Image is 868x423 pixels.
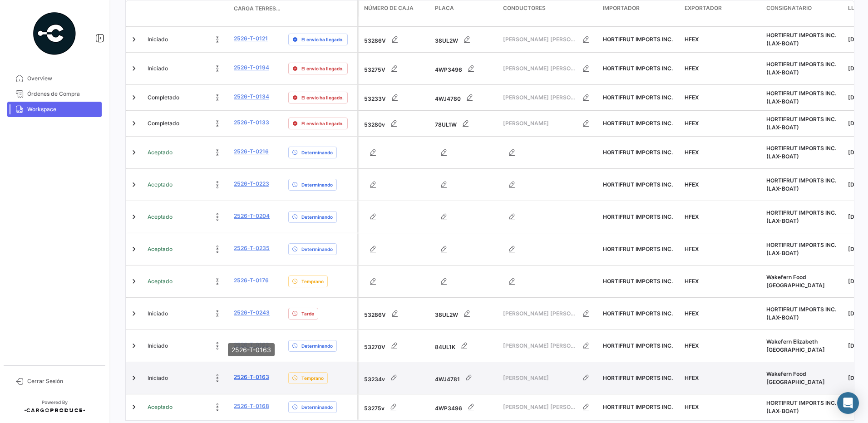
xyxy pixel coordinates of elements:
div: 4WJ4780 [435,89,496,107]
span: HORTIFRUT IMPORTS INC. (LAX-BOAT) [766,145,836,160]
span: HORTIFRUT IMPORTS INC. (LAX-BOAT) [766,32,836,47]
div: 53275v [364,398,428,416]
span: Determinando [301,342,333,349]
span: Completado [148,119,179,128]
div: 78UL1W [435,114,496,133]
a: 2526-T-0134 [234,93,269,101]
a: Expand/Collapse Row [129,403,138,412]
a: 2526-T-0121 [234,34,268,43]
span: Aceptado [148,245,173,253]
span: Iniciado [148,374,168,382]
span: Número de Caja [364,4,414,12]
a: Expand/Collapse Row [129,93,138,102]
a: 2526-T-0223 [234,180,269,188]
a: 2526-T-0194 [234,64,269,72]
span: HORTIFRUT IMPORTS INC. [603,246,673,252]
a: Expand/Collapse Row [129,309,138,318]
span: Overview [27,74,98,83]
span: El envío ha llegado. [301,65,344,72]
span: Completado [148,93,179,102]
div: 53270V [364,337,428,355]
span: Aceptado [148,403,173,411]
div: 53234v [364,369,428,387]
span: Cerrar Sesión [27,377,98,385]
div: 4WJ4781 [435,369,496,387]
span: [PERSON_NAME] [PERSON_NAME] [503,342,577,350]
div: 53286V [364,30,428,49]
span: Temprano [301,278,324,285]
span: Importador [603,4,640,12]
span: El envío ha llegado. [301,120,344,127]
span: HORTIFRUT IMPORTS INC. [603,94,673,101]
div: 38UL2W [435,305,496,323]
span: [PERSON_NAME] [PERSON_NAME] [503,310,577,318]
span: Tarde [301,310,314,317]
span: HORTIFRUT IMPORTS INC. [603,120,673,127]
span: [PERSON_NAME] [PERSON_NAME] [503,403,577,411]
span: HFEX [685,65,699,72]
span: [PERSON_NAME] [PERSON_NAME] [503,64,577,73]
span: HORTIFRUT IMPORTS INC. (LAX-BOAT) [766,209,836,224]
a: 2526-T-0133 [234,118,269,127]
span: HFEX [685,403,699,410]
span: HFEX [685,181,699,188]
span: HORTIFRUT IMPORTS INC. (LAX-BOAT) [766,116,836,131]
span: HORTIFRUT IMPORTS INC. [603,278,673,285]
span: HORTIFRUT IMPORTS INC. (LAX-BOAT) [766,90,836,105]
div: 53286V [364,305,428,323]
span: Aceptado [148,213,173,221]
span: HFEX [685,310,699,317]
span: HORTIFRUT IMPORTS INC. (LAX-BOAT) [766,241,836,256]
span: Exportador [685,4,722,12]
a: Overview [7,71,102,86]
datatable-header-cell: Importador [599,0,681,17]
a: Workspace [7,102,102,117]
span: HORTIFRUT IMPORTS INC. [603,310,673,317]
span: Iniciado [148,310,168,318]
span: HORTIFRUT IMPORTS INC. [603,149,673,156]
a: Expand/Collapse Row [129,374,138,383]
span: Determinando [301,213,333,221]
a: Expand/Collapse Row [129,212,138,221]
datatable-header-cell: Estado [144,5,230,12]
span: HORTIFRUT IMPORTS INC. [603,65,673,72]
a: 2526-T-0168 [234,402,269,410]
span: El envío ha llegado. [301,36,344,43]
span: HORTIFRUT IMPORTS INC. [603,213,673,220]
a: 2526-T-0163 [234,373,269,381]
div: 4WP3496 [435,59,496,78]
a: Expand/Collapse Row [129,64,138,73]
span: HORTIFRUT IMPORTS INC. [603,36,673,43]
datatable-header-cell: Delay Status [285,5,357,12]
span: HFEX [685,374,699,381]
a: Expand/Collapse Row [129,341,138,350]
span: [PERSON_NAME] [PERSON_NAME] [503,93,577,102]
span: HFEX [685,278,699,285]
span: HFEX [685,120,699,127]
span: Iniciado [148,342,168,350]
datatable-header-cell: Exportador [681,0,763,17]
span: [PERSON_NAME] [503,374,577,382]
span: HORTIFRUT IMPORTS INC. (LAX-BOAT) [766,306,836,321]
span: Carga Terrestre # [234,5,281,13]
span: Aceptado [148,148,173,157]
a: Expand/Collapse Row [129,245,138,254]
span: Wakefern Food Newark [766,370,825,385]
span: El envío ha llegado. [301,94,344,101]
span: HORTIFRUT IMPORTS INC. (LAX-BOAT) [766,177,836,192]
span: Conductores [503,4,546,12]
span: HFEX [685,94,699,101]
span: Workspace [27,105,98,113]
a: 2526-T-0243 [234,309,270,317]
span: HORTIFRUT IMPORTS INC. [603,342,673,349]
a: Expand/Collapse Row [129,277,138,286]
span: Determinando [301,246,333,253]
a: 2526-T-0216 [234,148,269,156]
datatable-header-cell: Carga Terrestre # [230,1,285,16]
datatable-header-cell: Número de Caja [359,0,431,17]
datatable-header-cell: Consignatario [763,0,844,17]
span: Aceptado [148,181,173,189]
span: Determinando [301,403,333,411]
div: Abrir Intercom Messenger [837,392,859,414]
div: 4WP3496 [435,398,496,416]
